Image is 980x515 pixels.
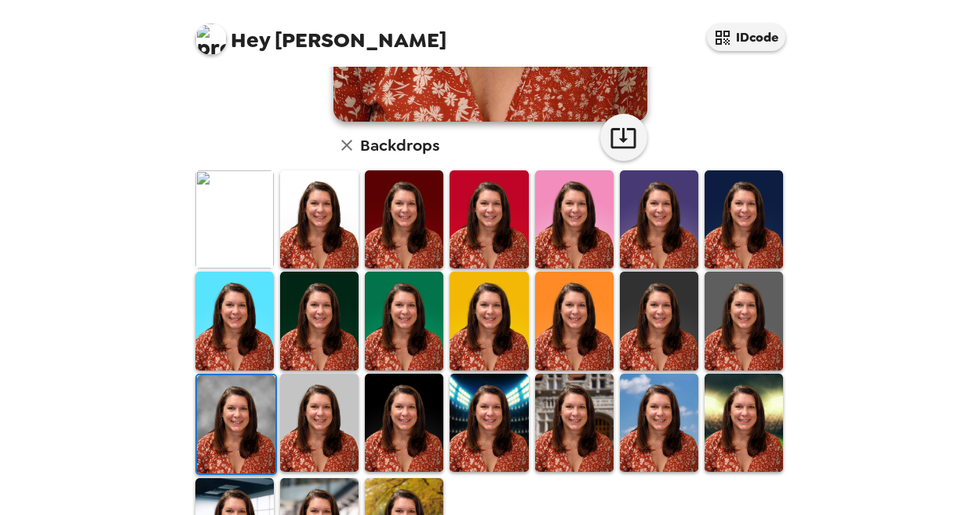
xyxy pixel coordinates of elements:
[707,24,785,51] button: IDcode
[360,133,439,158] h6: Backdrops
[231,26,270,54] span: Hey
[195,16,446,51] span: [PERSON_NAME]
[195,24,227,55] img: profile pic
[195,170,274,268] img: Original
